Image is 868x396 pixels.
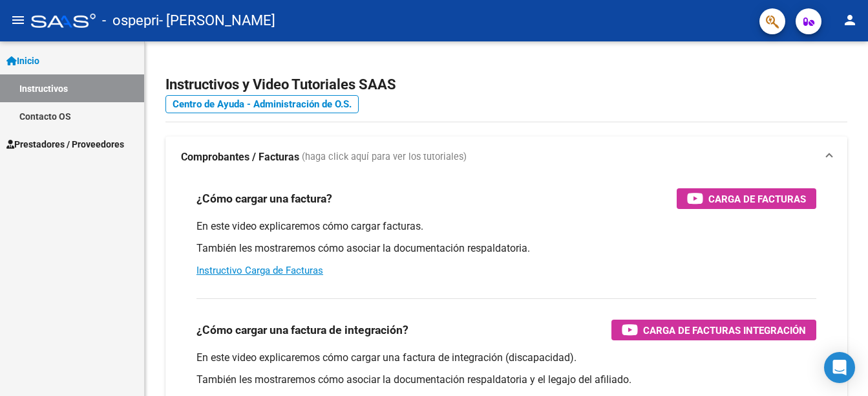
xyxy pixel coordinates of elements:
p: También les mostraremos cómo asociar la documentación respaldatoria. [196,241,816,256]
span: Inicio [6,54,39,68]
a: Centro de Ayuda - Administración de O.S. [165,95,359,113]
span: - ospepri [102,6,159,35]
mat-icon: person [842,12,858,28]
span: Carga de Facturas Integración [643,322,806,338]
span: (haga click aquí para ver los tutoriales) [302,150,467,164]
a: Instructivo Carga de Facturas [196,265,323,276]
span: - [PERSON_NAME] [159,6,275,35]
p: En este video explicaremos cómo cargar una factura de integración (discapacidad). [196,351,816,365]
strong: Comprobantes / Facturas [181,150,299,164]
span: Prestadores / Proveedores [6,137,124,151]
p: En este video explicaremos cómo cargar facturas. [196,219,816,234]
h2: Instructivos y Video Tutoriales SAAS [165,72,847,97]
h3: ¿Cómo cargar una factura? [196,190,332,208]
mat-icon: menu [10,12,26,28]
mat-expansion-panel-header: Comprobantes / Facturas (haga click aquí para ver los tutoriales) [165,137,847,178]
button: Carga de Facturas Integración [611,320,816,340]
button: Carga de Facturas [677,188,816,209]
div: Open Intercom Messenger [824,352,855,383]
p: También les mostraremos cómo asociar la documentación respaldatoria y el legajo del afiliado. [196,373,816,387]
span: Carga de Facturas [708,191,806,207]
h3: ¿Cómo cargar una factura de integración? [196,321,408,339]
